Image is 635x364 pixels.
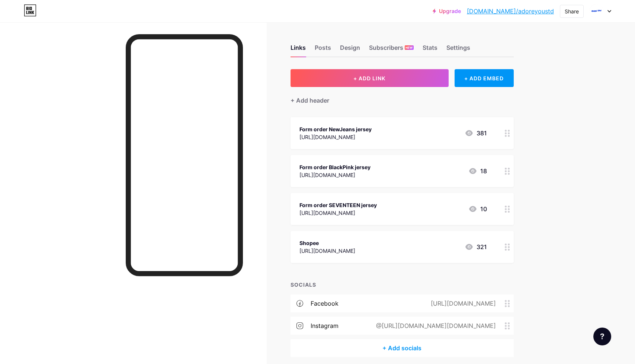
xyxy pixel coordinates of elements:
[311,321,339,330] div: instagram
[353,75,385,81] span: + ADD LINK
[455,69,514,87] div: + ADD EMBED
[299,209,377,217] div: [URL][DOMAIN_NAME]
[340,43,360,57] div: Design
[311,299,339,308] div: facebook
[446,43,470,57] div: Settings
[299,247,355,255] div: [URL][DOMAIN_NAME]
[291,339,514,357] div: + Add socials
[291,69,449,87] button: + ADD LINK
[589,4,603,18] img: adoreyoustd
[423,43,437,57] div: Stats
[468,167,487,175] div: 18
[291,281,514,289] div: SOCIALS
[467,7,554,16] a: [DOMAIN_NAME]/adoreyoustd
[291,43,306,57] div: Links
[405,45,413,50] span: NEW
[315,43,331,57] div: Posts
[468,204,487,213] div: 10
[299,171,371,179] div: [URL][DOMAIN_NAME]
[299,125,372,133] div: Form order NewJeans jersey
[465,129,487,138] div: 381
[299,201,377,209] div: Form order SEVENTEEN jersey
[299,133,372,141] div: [URL][DOMAIN_NAME]
[299,239,355,247] div: Shopee
[291,96,329,105] div: + Add header
[465,242,487,251] div: 321
[433,8,461,14] a: Upgrade
[299,163,371,171] div: Form order BlackPink jersey
[369,43,414,57] div: Subscribers
[565,7,579,15] div: Share
[419,299,505,308] div: [URL][DOMAIN_NAME]
[364,321,505,330] div: @[URL][DOMAIN_NAME][DOMAIN_NAME]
